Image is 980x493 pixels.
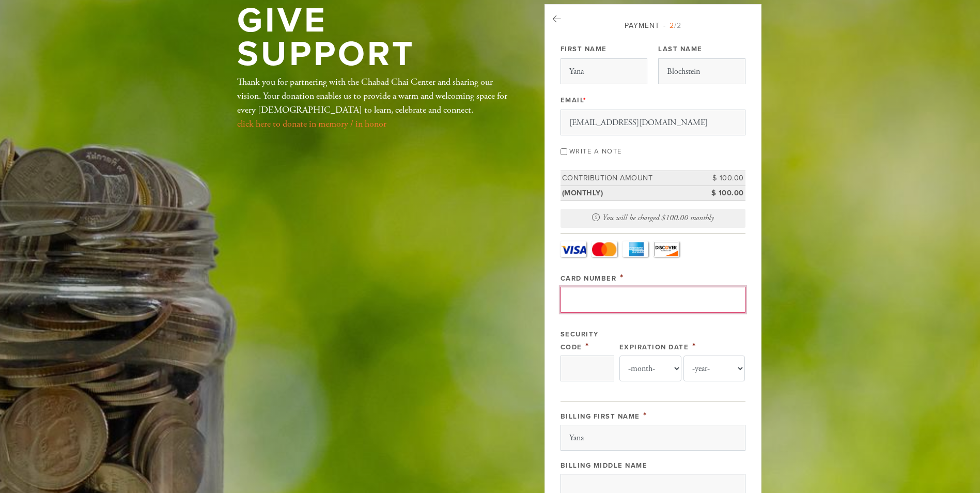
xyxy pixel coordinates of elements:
label: Card Number [561,274,617,283]
label: Expiration Date [619,343,689,351]
label: First Name [561,44,607,54]
td: (monthly) [561,186,699,201]
div: Thank you for partnering with the Chabad Chai Center and sharing our vision. Your donation enable... [237,75,511,131]
td: $ 100.00 [699,186,745,201]
span: This field is required. [620,272,624,283]
label: Write a note [569,147,622,156]
td: Contribution Amount [561,171,699,186]
span: This field is required. [643,410,647,421]
label: Last Name [658,44,703,54]
div: Payment [561,20,745,31]
td: $ 100.00 [699,171,745,186]
label: Security Code [561,330,599,351]
a: click here to donate in memory / in honor [237,118,386,130]
span: 2 [670,21,674,30]
a: Discover [654,241,679,257]
div: You will be charged $100.00 monthly [561,209,745,228]
span: /2 [663,21,681,30]
select: Expiration Date month [619,356,681,381]
span: This field is required. [585,341,589,352]
h1: Give Support [237,4,511,71]
label: Billing Middle Name [561,461,648,470]
span: This field is required. [692,341,696,352]
a: MasterCard [592,241,617,257]
select: Expiration Date year [683,356,745,381]
a: Amex [623,241,648,257]
label: Billing First Name [561,412,640,421]
label: Email [561,96,587,105]
a: Visa [561,241,586,257]
span: This field is required. [583,96,587,104]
